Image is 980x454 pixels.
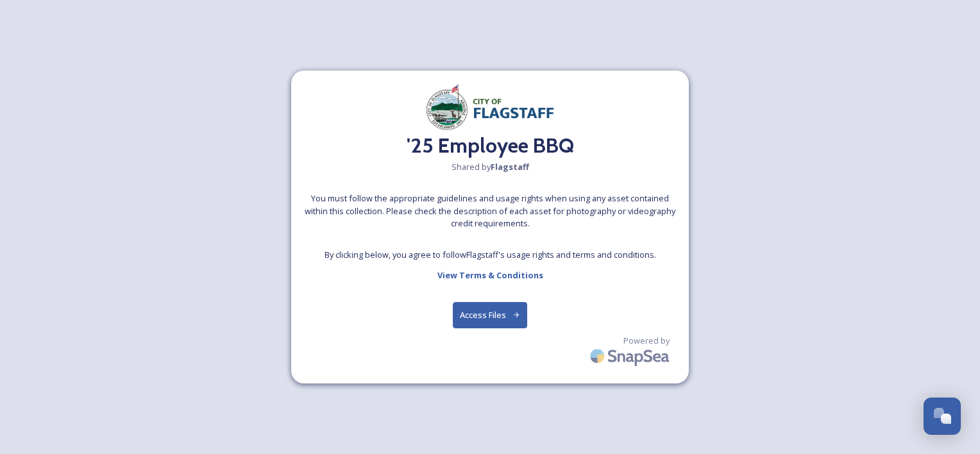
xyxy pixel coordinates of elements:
img: SnapSea Logo [586,341,676,371]
span: Shared by [452,161,529,173]
button: Access Files [453,302,528,328]
a: View Terms & Conditions [437,267,543,283]
span: Powered by [623,335,670,347]
h2: '25 Employee BBQ [407,130,574,161]
strong: Flagstaff [491,161,529,172]
button: Open Chat [924,398,961,435]
img: Document.png [426,83,554,131]
span: You must follow the appropriate guidelines and usage rights when using any asset contained within... [304,192,676,230]
strong: View Terms & Conditions [437,269,543,281]
span: By clicking below, you agree to follow Flagstaff 's usage rights and terms and conditions. [325,249,656,261]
